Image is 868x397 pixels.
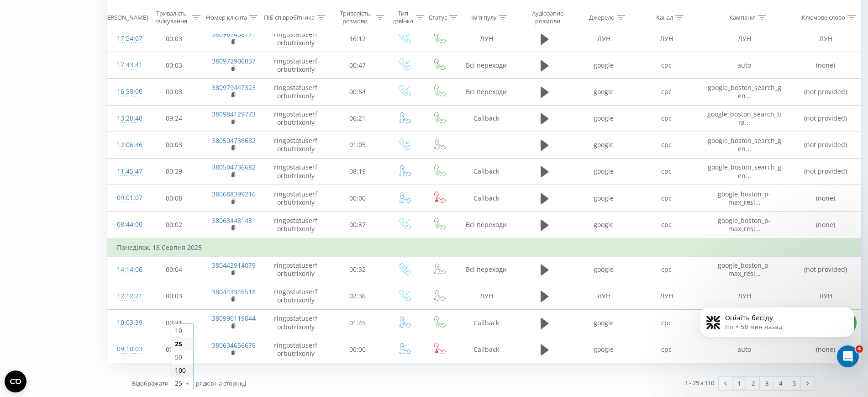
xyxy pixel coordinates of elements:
[328,336,386,363] td: 00:00
[708,136,781,153] span: google_boston_search_gen...
[791,283,861,309] td: ЛУН
[145,283,203,309] td: 00:03
[773,377,787,390] a: 4
[117,340,136,358] div: 09:10:03
[328,256,386,283] td: 00:32
[656,13,673,21] div: Канал
[263,105,329,132] td: ringostatuserforbutrixonly
[328,212,386,238] td: 00:37
[456,79,516,105] td: Всі переходи
[635,26,698,52] td: ЛУН
[573,52,635,79] td: google
[791,52,861,79] td: (none)
[573,336,635,363] td: google
[212,216,256,225] a: 380634481431
[175,326,182,335] span: 10
[212,190,256,198] a: 380688399216
[746,377,760,390] a: 2
[760,377,773,390] a: 3
[117,136,136,154] div: 12:06:46
[791,212,861,238] td: (none)
[573,256,635,283] td: google
[145,52,203,79] td: 00:03
[698,283,791,309] td: ЛУН
[328,26,386,52] td: 16:12
[263,212,329,238] td: ringostatuserforbutrixonly
[212,136,256,145] a: 380504736682
[212,30,256,38] a: 380967438171
[787,377,801,390] a: 5
[456,52,516,79] td: Всі переходи
[196,379,246,387] span: рядків на сторінці
[117,110,136,127] div: 13:20:40
[145,158,203,185] td: 00:29
[263,185,329,212] td: ringostatuserforbutrixonly
[264,13,315,21] div: ПІБ співробітника
[328,283,386,309] td: 02:36
[685,288,868,372] iframe: Intercom notifications сообщение
[117,163,136,180] div: 11:45:47
[212,57,256,65] a: 380972906037
[791,158,861,185] td: (not provided)
[573,212,635,238] td: google
[635,158,698,185] td: cpc
[117,314,136,332] div: 10:03:39
[263,26,329,52] td: ringostatuserforbutrixonly
[393,10,413,25] div: Тип дзвінка
[456,283,516,309] td: ЛУН
[212,261,256,270] a: 380443914079
[145,185,203,212] td: 00:08
[117,261,136,279] div: 14:14:06
[573,185,635,212] td: google
[102,13,148,21] div: [PERSON_NAME]
[791,79,861,105] td: (not provided)
[837,345,859,367] iframe: Intercom live chat
[145,26,203,52] td: 00:03
[328,132,386,158] td: 01:05
[456,185,516,212] td: Callback
[212,163,256,171] a: 380504736682
[145,310,203,336] td: 00:31
[117,216,136,233] div: 08:44:00
[263,310,329,336] td: ringostatuserforbutrixonly
[791,132,861,158] td: (not provided)
[525,10,570,25] div: Аудіозапис розмови
[328,79,386,105] td: 00:54
[5,371,26,392] button: Open CMP widget
[328,185,386,212] td: 00:00
[456,256,516,283] td: Всі переходи
[117,189,136,207] div: 09:01:07
[708,163,781,180] span: google_boston_search_gen...
[263,132,329,158] td: ringostatuserforbutrixonly
[212,110,256,118] a: 380984129773
[212,287,256,296] a: 380443346518
[212,314,256,323] a: 380990119044
[635,256,698,283] td: cpc
[212,83,256,92] a: 380979447323
[263,256,329,283] td: ringostatuserforbutrixonly
[263,283,329,309] td: ringostatuserforbutrixonly
[718,190,771,206] span: google_boston_p-max_resi...
[791,105,861,132] td: (not provided)
[698,26,791,52] td: ЛУН
[573,283,635,309] td: ЛУН
[328,52,386,79] td: 00:47
[635,310,698,336] td: cpc
[145,212,203,238] td: 00:02
[175,366,186,375] span: 100
[117,287,136,305] div: 12:12:21
[145,79,203,105] td: 00:03
[635,52,698,79] td: cpc
[718,261,771,278] span: google_boston_p-max_resi...
[791,256,861,283] td: (not provided)
[263,79,329,105] td: ringostatuserforbutrixonly
[856,345,863,353] span: 4
[263,52,329,79] td: ringostatuserforbutrixonly
[108,238,861,257] td: Понеділок, 18 Серпня 2025
[328,158,386,185] td: 08:19
[153,10,190,25] div: Тривалість очікування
